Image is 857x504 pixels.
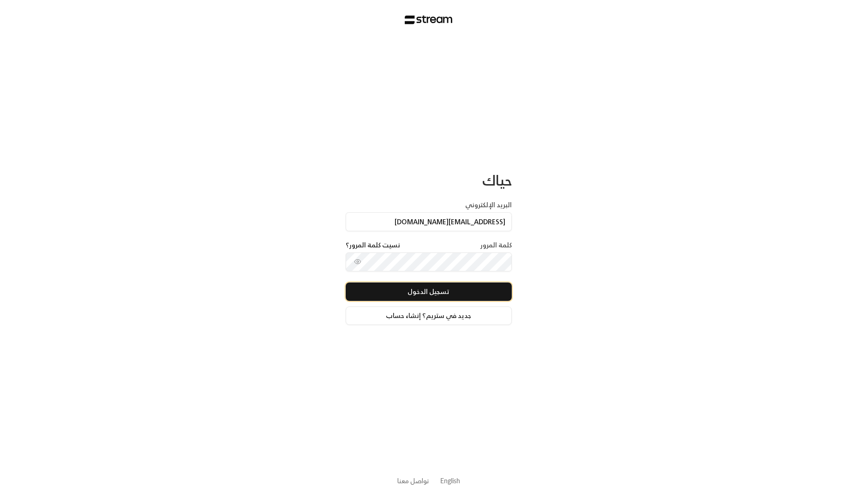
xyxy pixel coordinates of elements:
a: English [440,472,460,489]
span: حياك [482,168,512,192]
button: تواصل معنا [397,476,429,486]
img: Stream Logo [405,15,452,24]
label: البريد الإلكتروني [465,200,512,210]
button: toggle password visibility [350,254,365,269]
a: نسيت كلمة المرور؟ [346,240,400,250]
button: تسجيل الدخول [346,282,512,301]
a: جديد في ستريم؟ إنشاء حساب [346,306,512,325]
a: تواصل معنا [397,475,429,486]
label: كلمة المرور [480,240,512,250]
